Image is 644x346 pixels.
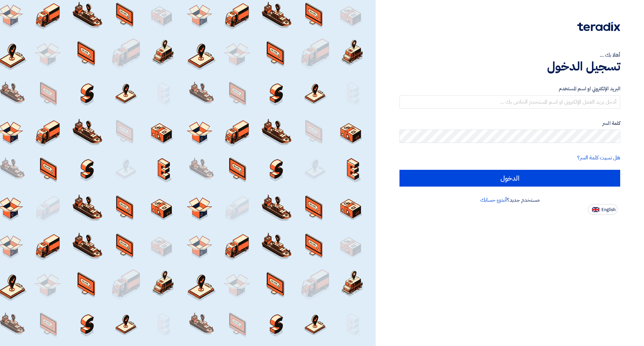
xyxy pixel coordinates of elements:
[480,196,507,204] a: أنشئ حسابك
[588,204,618,215] button: English
[399,119,620,127] label: كلمة السر
[601,207,615,212] span: English
[399,196,620,204] div: مستخدم جديد؟
[399,85,620,93] label: البريد الإلكتروني او اسم المستخدم
[399,59,620,74] h1: تسجيل الدخول
[399,95,620,109] input: أدخل بريد العمل الإلكتروني او اسم المستخدم الخاص بك ...
[592,207,599,212] img: en-US.png
[577,22,620,31] img: Teradix logo
[399,170,620,187] input: الدخول
[399,51,620,59] div: أهلا بك ...
[577,154,620,162] a: هل نسيت كلمة السر؟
